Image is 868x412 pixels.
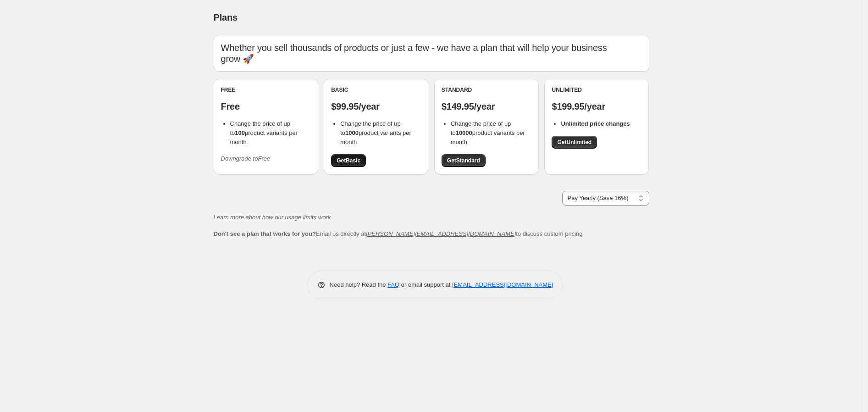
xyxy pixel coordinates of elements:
[456,129,472,136] b: 10000
[561,120,630,127] b: Unlimited price changes
[442,101,531,112] p: $149.95/year
[337,157,360,164] span: Get Basic
[387,281,399,288] a: FAQ
[331,86,421,94] div: Basic
[442,154,486,167] a: GetStandard
[214,230,583,237] span: Email us directly at to discuss custom pricing
[216,151,276,166] button: Downgrade toFree
[552,86,641,94] div: Unlimited
[221,42,642,64] p: Whether you sell thousands of products or just a few - we have a plan that will help your busines...
[214,214,331,221] a: Learn more about how our usage limits work
[340,120,411,145] span: Change the price of up to product variants per month
[221,155,271,162] i: Downgrade to Free
[235,129,245,136] b: 100
[552,101,641,112] p: $199.95/year
[214,230,316,237] b: Don't see a plan that works for you?
[442,86,531,94] div: Standard
[345,129,359,136] b: 1000
[452,281,553,288] a: [EMAIL_ADDRESS][DOMAIN_NAME]
[330,281,388,288] span: Need help? Read the
[331,101,421,112] p: $99.95/year
[214,12,238,22] span: Plans
[331,154,366,167] a: GetBasic
[557,139,592,146] span: Get Unlimited
[399,281,452,288] span: or email support at
[447,157,480,164] span: Get Standard
[221,86,311,94] div: Free
[552,136,597,149] a: GetUnlimited
[451,120,525,145] span: Change the price of up to product variants per month
[366,230,516,237] a: [PERSON_NAME][EMAIL_ADDRESS][DOMAIN_NAME]
[221,101,311,112] p: Free
[230,120,298,145] span: Change the price of up to product variants per month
